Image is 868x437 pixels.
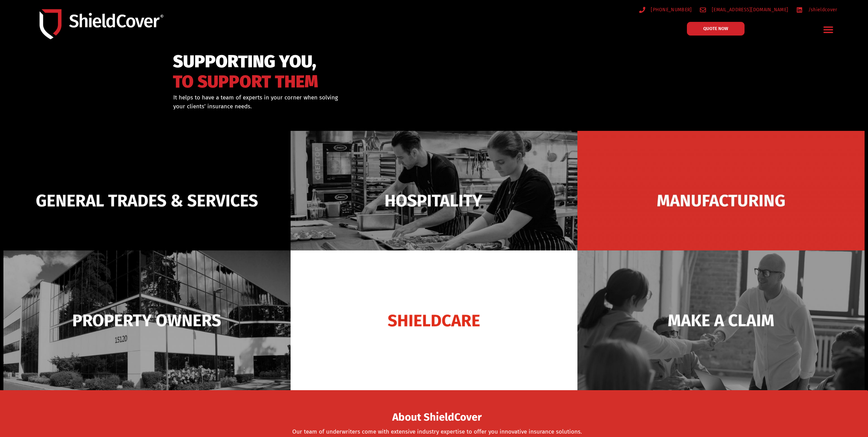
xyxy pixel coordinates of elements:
[820,22,836,38] div: Menu Toggle
[292,428,582,435] a: Our team of underwriters come with extensive industry expertise to offer you innovative insurance...
[639,5,692,14] a: [PHONE_NUMBER]
[40,9,163,40] img: Shield-Cover-Underwriting-Australia-logo-full
[173,55,318,69] span: SUPPORTING YOU,
[703,26,728,31] span: QUOTE NOW
[173,102,469,111] p: your clients’ insurance needs.
[807,5,837,14] span: /shieldcover
[649,5,692,14] span: [PHONE_NUMBER]
[687,22,745,36] a: QUOTE NOW
[392,415,482,422] a: About ShieldCover
[796,5,837,14] a: /shieldcover
[173,93,469,111] div: It helps to have a team of experts in your corner when solving
[710,5,788,14] span: [EMAIL_ADDRESS][DOMAIN_NAME]
[392,413,482,422] span: About ShieldCover
[700,5,788,14] a: [EMAIL_ADDRESS][DOMAIN_NAME]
